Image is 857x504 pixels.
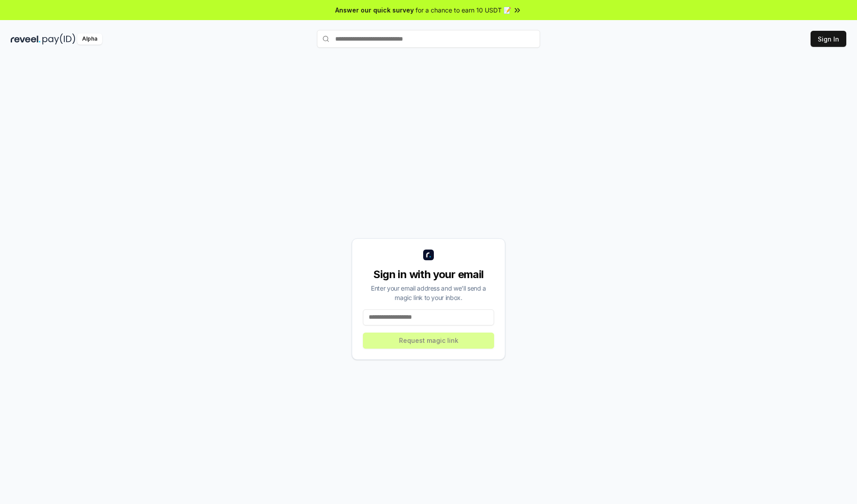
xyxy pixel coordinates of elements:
img: logo_small [423,250,434,260]
img: reveel_dark [11,33,41,45]
button: Sign In [811,31,846,47]
span: Answer our quick survey [335,5,414,15]
span: for a chance to earn 10 USDT 📝 [416,5,511,15]
img: pay_id [42,33,75,45]
div: Enter your email address and we’ll send a magic link to your inbox. [363,283,494,302]
div: Sign in with your email [363,267,494,282]
div: Alpha [77,33,102,45]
